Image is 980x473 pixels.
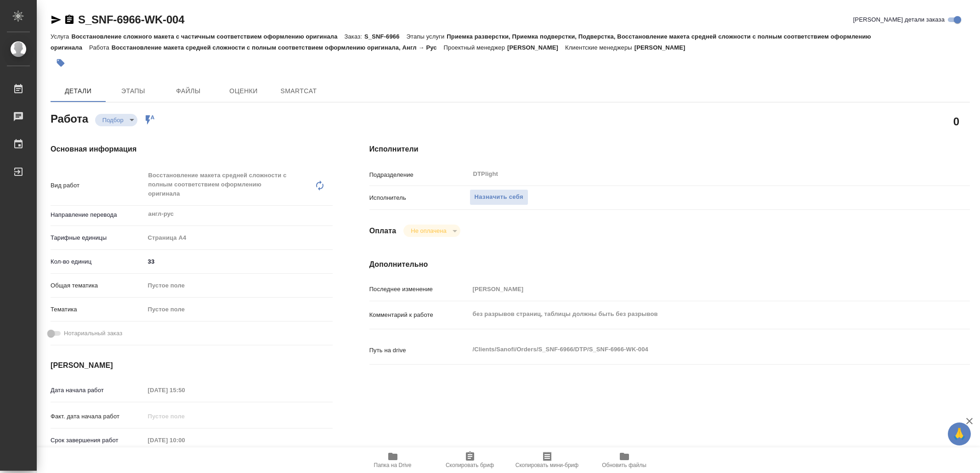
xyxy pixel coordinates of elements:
[145,434,225,447] input: Пустое поле
[51,257,145,266] p: Кол-во единиц
[470,342,920,357] textarea: /Clients/Sanofi/Orders/S_SNF-6966/DTP/S_SNF-6966-WK-004
[470,282,920,296] input: Пустое поле
[51,33,71,40] p: Услуга
[446,462,494,468] span: Скопировать бриф
[148,305,322,314] div: Пустое поле
[407,33,447,40] p: Этапы услуги
[145,230,333,246] div: Страница А4
[145,383,225,397] input: Пустое поле
[403,225,460,237] div: Подбор
[64,329,122,338] span: Нотариальный заказ
[51,14,62,25] button: Скопировать ссылку для ЯМессенджера
[51,181,145,190] p: Вид работ
[145,278,333,293] div: Пустое поле
[369,193,470,203] p: Исполнитель
[470,306,920,322] textarea: без разрывов страниц, таблицы должны быть без разрывов
[369,170,470,180] p: Подразделение
[51,360,333,371] h4: [PERSON_NAME]
[51,53,71,73] button: Добавить тэг
[634,44,692,51] p: [PERSON_NAME]
[145,410,225,423] input: Пустое поле
[111,85,155,97] span: Этапы
[952,424,967,444] span: 🙏
[51,281,145,290] p: Общая тематика
[100,116,126,124] button: Подбор
[51,144,333,155] h4: Основная информация
[369,225,397,236] h4: Оплата
[374,462,412,468] span: Папка на Drive
[89,44,112,51] p: Работа
[56,85,100,97] span: Детали
[345,33,364,40] p: Заказ:
[166,85,210,97] span: Файлы
[369,144,970,155] h4: Исполнители
[953,113,959,129] h2: 0
[369,346,470,355] p: Путь на drive
[51,386,145,395] p: Дата начала работ
[853,15,945,24] span: [PERSON_NAME] детали заказа
[369,310,470,320] p: Комментарий к работе
[277,85,321,97] span: SmartCat
[51,233,145,242] p: Тарифные единицы
[444,44,507,51] p: Проектный менеджер
[51,33,871,51] p: Приемка разверстки, Приемка подверстки, Подверстка, Восстановление макета средней сложности с пол...
[602,462,646,468] span: Обновить файлы
[78,13,184,26] a: S_SNF-6966-WK-004
[51,412,145,421] p: Факт. дата начала работ
[515,462,578,468] span: Скопировать мини-бриф
[369,285,470,294] p: Последнее изменение
[470,189,528,205] button: Назначить себя
[145,302,333,317] div: Пустое поле
[586,447,663,473] button: Обновить файлы
[948,422,971,445] button: 🙏
[565,44,634,51] p: Клиентские менеджеры
[408,227,449,235] button: Не оплачена
[475,192,523,203] span: Назначить себя
[64,14,75,25] button: Скопировать ссылку
[51,110,88,126] h2: Работа
[51,436,145,445] p: Срок завершения работ
[507,44,565,51] p: [PERSON_NAME]
[148,281,322,290] div: Пустое поле
[71,33,344,40] p: Восстановление сложного макета с частичным соответствием оформлению оригинала
[354,447,431,473] button: Папка на Drive
[51,305,145,314] p: Тематика
[221,85,266,97] span: Оценки
[145,255,333,268] input: ✎ Введи что-нибудь
[431,447,509,473] button: Скопировать бриф
[364,33,407,40] p: S_SNF-6966
[95,114,137,126] div: Подбор
[369,259,970,270] h4: Дополнительно
[51,210,145,220] p: Направление перевода
[509,447,586,473] button: Скопировать мини-бриф
[112,44,444,51] p: Восстановление макета средней сложности с полным соответствием оформлению оригинала, Англ → Рус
